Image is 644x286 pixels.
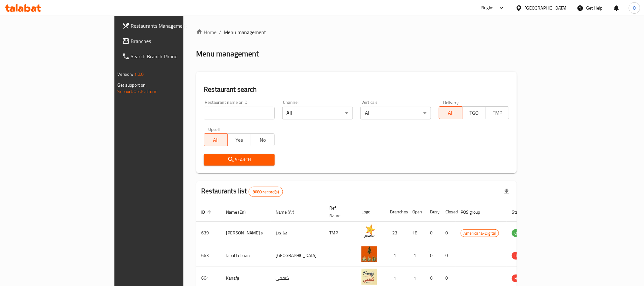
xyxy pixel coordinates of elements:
[251,133,275,146] button: No
[361,246,377,262] img: Jabal Lebnan
[512,229,527,237] div: OPEN
[221,222,271,244] td: [PERSON_NAME]'s
[201,186,283,197] h2: Restaurants list
[425,202,440,222] th: Busy
[462,106,486,119] button: TGO
[512,208,532,216] span: Status
[356,202,385,222] th: Logo
[385,222,407,244] td: 23
[271,244,324,267] td: [GEOGRAPHIC_DATA]
[440,244,456,267] td: 0
[271,222,324,244] td: هارديز
[361,269,377,285] img: Kanafji
[196,28,517,36] nav: breadcrumb
[407,202,425,222] th: Open
[208,127,220,132] label: Upsell
[204,107,274,119] input: Search for restaurant name or ID..
[254,135,272,145] span: No
[201,208,213,216] span: ID
[118,81,147,89] span: Get support on:
[489,108,507,118] span: TMP
[440,202,456,222] th: Closed
[117,33,222,49] a: Branches
[439,106,462,119] button: All
[442,108,460,118] span: All
[196,49,259,59] h2: Menu management
[407,222,425,244] td: 18
[230,135,249,145] span: Yes
[226,208,254,216] span: Name (En)
[207,135,225,145] span: All
[512,230,527,237] span: OPEN
[481,4,495,12] div: Plugins
[425,222,440,244] td: 0
[461,230,499,237] span: Americana-Digital
[224,28,266,36] span: Menu management
[443,100,459,104] label: Delivery
[525,4,567,11] div: [GEOGRAPHIC_DATA]
[249,189,283,195] span: 9080 record(s)
[385,244,407,267] td: 1
[282,107,353,119] div: All
[118,87,158,96] a: Support.OpsPlatform
[134,70,144,78] span: 1.0.0
[512,275,531,282] span: HIDDEN
[407,244,425,267] td: 1
[118,70,133,78] span: Version:
[131,53,217,60] span: Search Branch Phone
[204,85,509,94] h2: Restaurant search
[131,22,217,30] span: Restaurants Management
[425,244,440,267] td: 0
[465,108,483,118] span: TGO
[276,208,303,216] span: Name (Ar)
[221,244,271,267] td: Jabal Lebnan
[131,37,217,45] span: Branches
[117,18,222,33] a: Restaurants Management
[324,222,356,244] td: TMP
[204,133,228,146] button: All
[486,106,510,119] button: TMP
[209,156,269,164] span: Search
[360,107,431,119] div: All
[117,49,222,64] a: Search Branch Phone
[512,252,531,260] span: HIDDEN
[227,133,251,146] button: Yes
[633,4,636,11] span: O
[329,204,349,219] span: Ref. Name
[461,208,488,216] span: POS group
[361,224,377,240] img: Hardee's
[204,154,274,166] button: Search
[499,184,514,199] div: Export file
[249,187,283,197] div: Total records count
[385,202,407,222] th: Branches
[440,222,456,244] td: 0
